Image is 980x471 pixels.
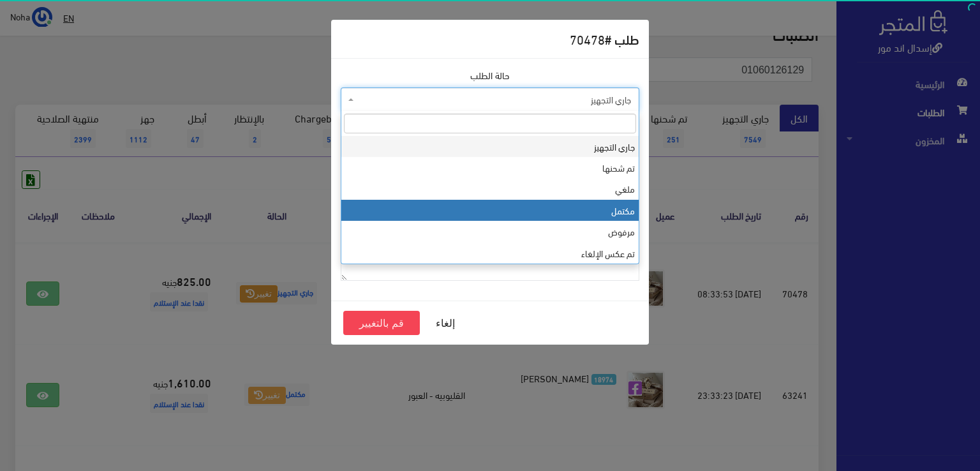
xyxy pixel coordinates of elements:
[341,87,639,112] span: جاري التجهيز
[341,221,639,242] li: مرفوض
[570,29,639,49] h5: طلب #
[570,27,605,50] span: 70478
[357,93,631,106] span: جاري التجهيز
[420,311,471,335] button: إلغاء
[341,243,639,264] li: تم عكس الإلغاء
[341,178,639,199] li: ملغي
[343,311,420,335] button: قم بالتغيير
[341,200,639,221] li: مكتمل
[341,136,639,157] li: جاري التجهيز
[470,68,510,82] label: حالة الطلب
[341,157,639,178] li: تم شحنها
